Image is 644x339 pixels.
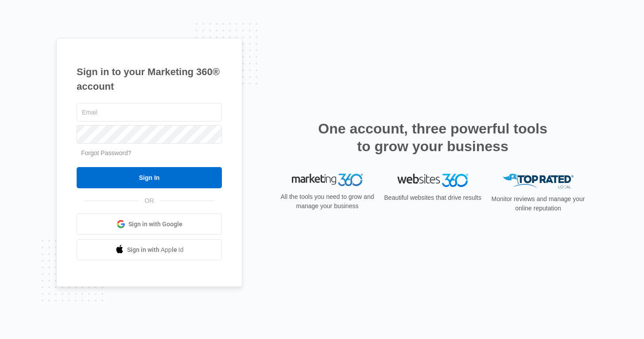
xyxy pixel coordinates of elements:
[77,239,222,260] a: Sign in with Apple Id
[292,174,363,186] img: Marketing 360
[503,174,574,188] img: Top Rated Local
[128,220,182,229] span: Sign in with Google
[77,65,222,94] h1: Sign in to your Marketing 360® account
[81,149,132,156] a: Forgot Password?
[127,245,184,255] span: Sign in with Apple Id
[383,193,482,202] p: Beautiful websites that drive results
[77,103,222,122] input: Email
[397,174,468,187] img: Websites 360
[278,192,377,211] p: All the tools you need to grow and manage your business
[77,167,222,188] input: Sign In
[489,194,588,213] p: Monitor reviews and manage your online reputation
[139,196,160,206] span: OR
[77,213,222,235] a: Sign in with Google
[315,120,550,155] h2: One account, three powerful tools to grow your business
